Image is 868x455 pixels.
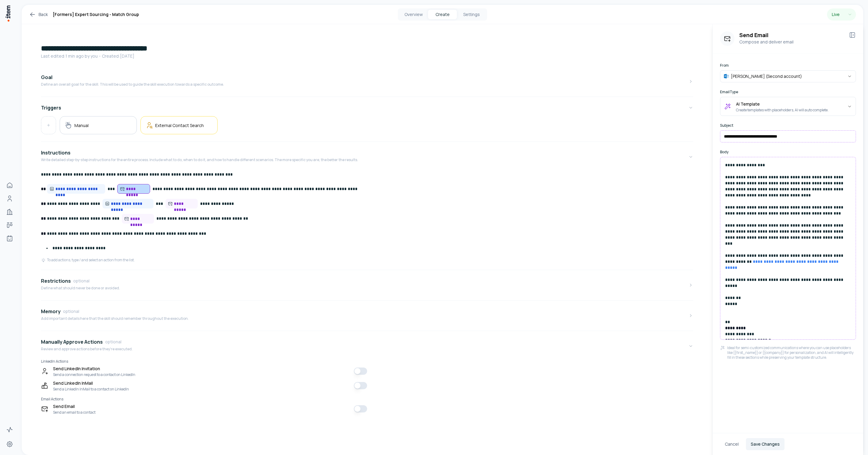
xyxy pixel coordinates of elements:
[720,123,856,128] label: Subject
[399,10,428,19] button: Overview
[41,53,693,59] p: Last edited: 1 min ago by you ・Created: [DATE]
[41,272,693,298] button: RestrictionsoptionalDefine what should never be done or avoided.
[4,192,16,205] a: People
[53,403,96,410] span: Send Email
[29,11,48,18] a: Back
[41,359,367,364] h6: LinkedIn Actions
[41,303,693,328] button: MemoryoptionalAdd important details here that the skill should remember throughout the execution.
[41,99,693,116] button: Triggers
[53,410,96,415] span: Send an email to a contact
[428,10,457,19] button: Create
[739,39,844,45] p: Compose and deliver email
[53,372,135,377] span: Send a connection request to a contact on LinkedIn
[53,365,135,372] span: Send LinkedIn Invitation
[41,359,693,420] div: Manually Approve ActionsoptionalReview and approve actions before they're executed.
[41,69,693,94] button: GoalDefine an overall goal for the skill. This will be used to guide the skill execution towards ...
[4,179,16,191] a: Home
[4,424,16,436] a: Activity
[41,333,693,359] button: Manually Approve ActionsoptionalReview and approve actions before they're executed.
[457,10,486,19] button: Settings
[41,338,103,345] h4: Manually Approve Actions
[720,90,856,94] label: Email Type
[41,74,52,81] h4: Goal
[41,316,189,321] p: Add important details here that the skill should remember throughout the execution.
[727,345,856,360] p: Ideal for semi-customized communications where you can use placeholders like {{first_name}} or {{...
[53,380,129,387] span: Send LinkedIn InMail
[41,277,71,285] h4: Restrictions
[739,31,844,39] h3: Send Email
[41,396,367,402] h6: Email Actions
[720,438,744,450] button: Cancel
[41,347,133,352] p: Review and approve actions before they're executed.
[41,116,693,139] div: Triggers
[746,438,785,450] button: Save Changes
[73,278,90,284] span: optional
[5,5,11,22] img: Item Brain Logo
[41,258,135,262] div: To add actions, type / and select an action from the list.
[41,149,71,156] h4: Instructions
[720,63,856,68] label: From
[41,104,61,111] h4: Triggers
[41,170,693,267] div: InstructionsWrite detailed step-by-step instructions for the entire process. Include what to do, ...
[105,339,121,345] span: optional
[4,206,16,218] a: Companies
[41,82,224,87] p: Define an overall goal for the skill. This will be used to guide the skill execution towards a sp...
[41,286,120,291] p: Define what should never be done or avoided.
[41,308,61,315] h4: Memory
[4,232,16,244] a: Agents
[41,157,358,162] p: Write detailed step-by-step instructions for the entire process. Include what to do, when to do i...
[63,308,79,314] span: optional
[74,122,89,128] h5: Manual
[4,438,16,450] a: Settings
[4,219,16,231] a: Deals
[53,387,129,392] span: Send a LinkedIn InMail to a contact on LinkedIn
[53,11,139,18] h1: [Formers] Expert Sourcing - Match Group
[720,150,856,154] label: Body
[155,122,204,128] h5: External Contact Search
[41,144,693,170] button: InstructionsWrite detailed step-by-step instructions for the entire process. Include what to do, ...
